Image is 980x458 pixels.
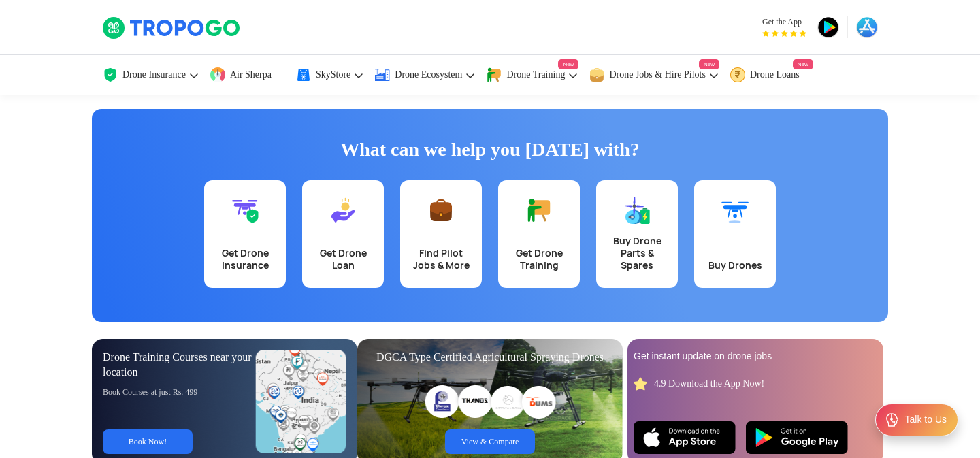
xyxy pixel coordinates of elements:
span: New [699,59,719,69]
a: View & Compare [445,429,535,454]
div: 4.9 Download the App Now! [654,377,764,390]
a: Buy Drones [694,180,776,288]
a: Get Drone Loan [302,180,384,288]
img: Buy Drone Parts & Spares [623,197,651,224]
div: Buy Drone Parts & Spares [604,235,670,272]
a: Drone Ecosystem [374,55,476,95]
img: ic_Support.svg [884,412,900,428]
img: TropoGo Logo [102,16,242,39]
span: New [793,59,813,69]
a: SkyStore [295,55,364,95]
a: Get Drone Training [498,180,580,288]
img: Get Drone Training [525,197,553,224]
div: Get Drone Loan [310,247,376,272]
h1: What can we help you [DATE] with? [102,136,878,163]
span: Air Sherpa [230,69,272,80]
a: Drone Jobs & Hire PilotsNew [589,55,719,95]
div: Get Drone Insurance [212,247,278,272]
span: Drone Insurance [122,69,186,80]
a: Get Drone Insurance [204,180,286,288]
div: Get instant update on drone jobs [634,350,877,363]
div: DGCA Type Certified Agricultural Spraying Drones [368,350,612,365]
img: playstore [817,16,839,38]
div: Drone Training Courses near your location [103,350,257,380]
span: Drone Jobs & Hire Pilots [609,69,706,80]
img: Find Pilot Jobs & More [427,197,455,224]
img: Playstore [746,421,848,454]
img: Get Drone Insurance [231,197,259,224]
div: Find Pilot Jobs & More [408,247,474,272]
img: star_rating [634,377,647,391]
div: Book Courses at just Rs. 499 [103,387,257,397]
a: Buy Drone Parts & Spares [596,180,678,288]
span: Get the App [762,16,806,27]
a: Drone LoansNew [730,55,813,95]
span: Drone Ecosystem [395,69,462,80]
img: Ios [634,421,736,454]
div: Talk to Us [905,413,947,427]
span: Drone Loans [750,69,800,80]
img: App Raking [762,30,806,37]
img: appstore [856,16,878,38]
span: Drone Training [506,69,565,80]
div: Buy Drones [702,259,768,272]
a: Air Sherpa [210,55,285,95]
img: Buy Drones [721,197,749,224]
span: New [558,59,578,69]
div: Get Drone Training [506,247,572,272]
a: Drone TrainingNew [486,55,578,95]
span: SkyStore [316,69,350,80]
a: Drone Insurance [102,55,199,95]
a: Book Now! [103,429,193,454]
img: Get Drone Loan [329,197,357,224]
a: Find Pilot Jobs & More [400,180,482,288]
